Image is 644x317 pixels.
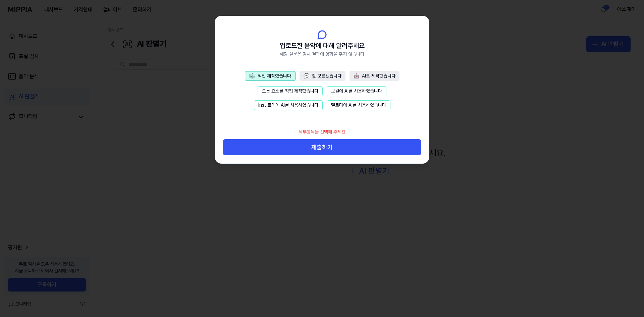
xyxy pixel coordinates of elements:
[280,51,364,58] span: 해당 설문은 검사 결과에 영향을 주지 않습니다
[304,73,309,78] span: 💬
[254,100,323,110] button: Inst 트랙에 AI를 사용하였습니다
[223,139,421,155] button: 제출하기
[327,86,386,96] button: 보컬에 AI를 사용하였습니다
[350,71,399,81] button: 🤖AI로 제작했습니다
[300,71,345,81] button: 💬잘 모르겠습니다
[354,73,359,78] span: 🤖
[258,86,323,96] button: 모든 요소를 직접 제작했습니다
[245,71,296,81] button: 🎼직접 제작했습니다
[249,73,255,78] span: 🎼
[280,40,365,51] span: 업로드한 음악에 대해 알려주세요
[327,100,390,110] button: 멜로디에 AI를 사용하였습니다
[294,125,350,140] div: 세부항목을 선택해 주세요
